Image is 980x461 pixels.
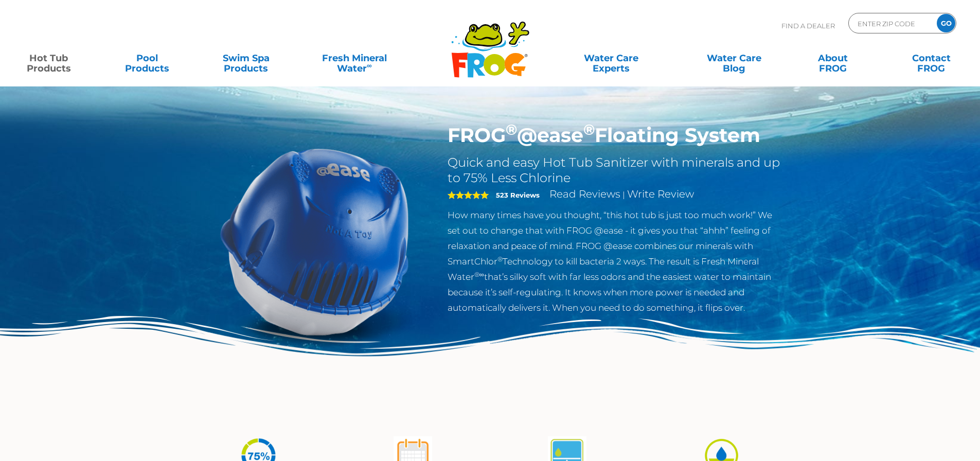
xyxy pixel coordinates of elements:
a: Water CareBlog [696,48,772,68]
h1: FROG @ease Floating System [448,123,783,147]
sup: ®∞ [474,271,484,278]
sup: ∞ [367,61,372,69]
a: AboutFROG [794,48,871,68]
sup: ® [583,120,595,138]
a: Hot TubProducts [10,48,87,68]
img: hot-tub-product-atease-system.png [197,123,433,359]
sup: ® [506,120,517,138]
input: GO [937,14,955,32]
a: Read Reviews [549,188,620,200]
sup: ® [497,255,503,263]
p: How many times have you thought, “this hot tub is just too much work!” We set out to change that ... [448,207,783,315]
h2: Quick and easy Hot Tub Sanitizer with minerals and up to 75% Less Chlorine [448,155,783,186]
a: Water CareExperts [549,48,673,68]
a: Write Review [627,188,694,200]
a: ContactFROG [893,48,970,68]
a: PoolProducts [109,48,186,68]
span: 5 [448,191,489,199]
p: Find A Dealer [781,13,835,39]
input: Zip Code Form [857,16,926,31]
a: Swim SpaProducts [208,48,284,68]
strong: 523 Reviews [496,191,540,199]
a: Fresh MineralWater∞ [306,48,402,68]
span: | [622,190,625,200]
